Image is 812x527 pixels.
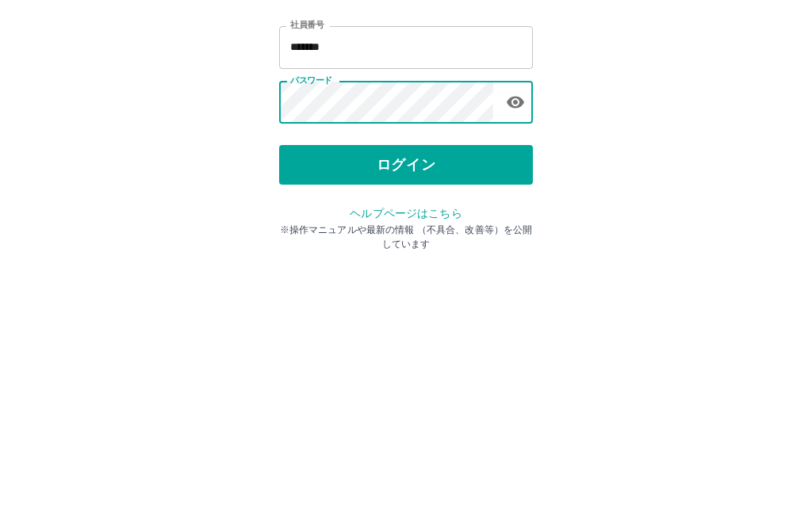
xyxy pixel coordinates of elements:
button: ログイン [279,274,533,314]
h2: ログイン [354,100,458,130]
p: ※操作マニュアルや最新の情報 （不具合、改善等）を公開しています [279,352,533,380]
a: ヘルプページはこちら [350,336,462,349]
label: 社員番号 [290,148,324,160]
label: パスワード [290,204,332,216]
